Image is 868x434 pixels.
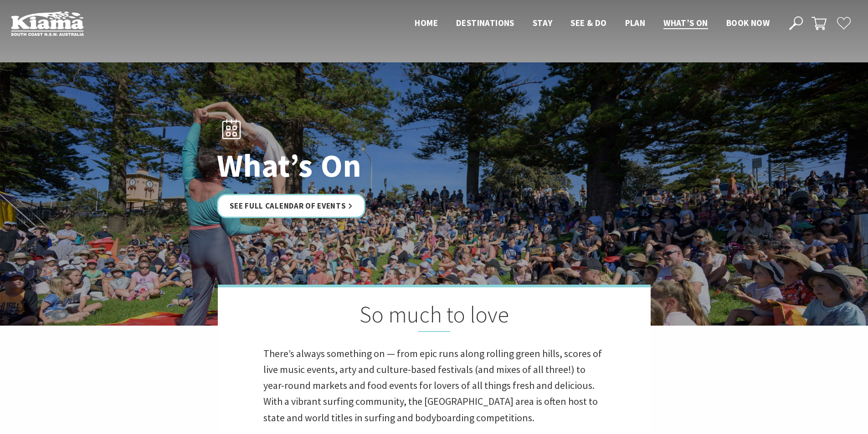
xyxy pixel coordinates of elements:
[217,148,474,183] h1: What’s On
[263,301,605,332] h2: So much to love
[625,17,646,28] span: Plan
[415,17,438,28] span: Home
[217,194,366,218] a: See Full Calendar of Events
[11,11,84,36] img: Kiama Logo
[726,17,770,28] span: Book now
[570,17,606,28] span: See & Do
[663,17,708,28] span: What’s On
[456,17,514,28] span: Destinations
[263,346,605,426] p: There’s always something on — from epic runs along rolling green hills, scores of live music even...
[533,17,553,28] span: Stay
[406,16,779,31] nav: Main Menu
